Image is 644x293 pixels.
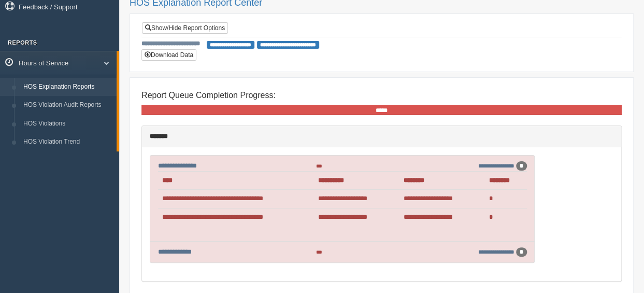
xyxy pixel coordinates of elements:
[142,22,228,34] a: Show/Hide Report Options
[141,91,622,100] h4: Report Queue Completion Progress:
[141,49,196,61] button: Download Data
[19,96,117,115] a: HOS Violation Audit Reports
[19,115,117,133] a: HOS Violations
[19,78,117,96] a: HOS Explanation Reports
[19,133,117,151] a: HOS Violation Trend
